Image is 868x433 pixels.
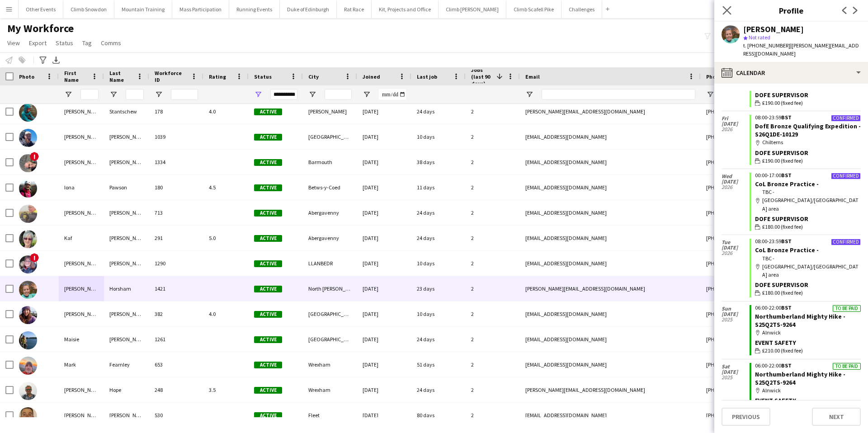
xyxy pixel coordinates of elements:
[701,124,816,149] div: [PHONE_NUMBER]
[30,253,39,262] span: !
[357,327,411,352] div: [DATE]
[466,276,520,301] div: 2
[303,200,357,225] div: Abergavenny
[520,226,701,250] div: [EMAIL_ADDRESS][DOMAIN_NAME]
[19,0,63,18] button: Other Events
[439,0,506,18] button: Climb [PERSON_NAME]
[59,403,104,428] div: [PERSON_NAME]
[149,377,203,402] div: 248
[149,200,203,225] div: 713
[64,70,88,83] span: First Name
[466,150,520,174] div: 2
[254,159,282,166] span: Active
[411,150,466,174] div: 38 days
[59,301,104,326] div: [PERSON_NAME]
[781,362,792,369] span: BST
[466,301,520,326] div: 2
[706,73,722,80] span: Phone
[466,377,520,402] div: 2
[254,134,282,141] span: Active
[755,386,861,395] div: Alnwick
[303,377,357,402] div: Wrexham
[104,150,149,174] div: [PERSON_NAME]
[25,37,50,49] a: Export
[149,99,203,124] div: 178
[722,184,750,190] span: 2026
[466,200,520,225] div: 2
[104,226,149,250] div: [PERSON_NAME]
[379,89,406,100] input: Joined Filter Input
[831,239,861,245] div: Confirmed
[372,0,439,18] button: Kit, Projects and Office
[743,25,804,33] div: [PERSON_NAME]
[203,377,249,402] div: 3.5
[303,251,357,276] div: LLANBEDR
[466,175,520,200] div: 2
[722,174,750,179] span: Wed
[471,66,493,87] span: Jobs (last 90 days)
[722,364,750,369] span: Sat
[542,89,695,100] input: Email Filter Input
[701,377,816,402] div: [PHONE_NUMBER]
[303,150,357,174] div: Barmouth
[357,403,411,428] div: [DATE]
[254,235,282,242] span: Active
[411,200,466,225] div: 24 days
[762,99,803,107] span: £190.00 (fixed fee)
[303,99,357,124] div: [PERSON_NAME]
[755,173,861,178] div: 00:00-17:00
[701,99,816,124] div: [PHONE_NUMBER]
[254,210,282,216] span: Active
[722,127,750,132] span: 2026
[466,327,520,352] div: 2
[520,352,701,377] div: [EMAIL_ADDRESS][DOMAIN_NAME]
[104,403,149,428] div: [PERSON_NAME]
[357,200,411,225] div: [DATE]
[7,22,74,35] span: My Workforce
[755,122,861,138] a: DofE Bronze Qualifying Expedition - S26Q1DE-10129
[109,70,133,83] span: Last Name
[357,276,411,301] div: [DATE]
[520,99,701,124] div: [PERSON_NAME][EMAIL_ADDRESS][DOMAIN_NAME]
[229,0,280,18] button: Running Events
[755,329,861,337] div: Alnwick
[722,245,750,250] span: [DATE]
[701,226,816,250] div: [PHONE_NUMBER]
[812,408,861,426] button: Next
[19,357,37,375] img: Mark Fearnley
[203,301,249,326] div: 4.0
[722,179,750,184] span: [DATE]
[357,99,411,124] div: [DATE]
[38,55,48,66] app-action-btn: Advanced filters
[149,175,203,200] div: 180
[172,0,229,18] button: Mass Participation
[303,403,357,428] div: Fleet
[363,90,371,99] button: Open Filter Menu
[722,311,750,317] span: [DATE]
[755,91,861,99] div: DofE Supervisor
[411,352,466,377] div: 51 days
[411,124,466,149] div: 10 days
[254,336,282,343] span: Active
[357,226,411,250] div: [DATE]
[59,352,104,377] div: Mark
[59,377,104,402] div: [PERSON_NAME]
[781,304,792,311] span: BST
[209,73,226,80] span: Rating
[520,377,701,402] div: [PERSON_NAME][EMAIL_ADDRESS][DOMAIN_NAME]
[59,226,104,250] div: Kaf
[155,90,163,99] button: Open Filter Menu
[520,124,701,149] div: [EMAIL_ADDRESS][DOMAIN_NAME]
[104,327,149,352] div: [PERSON_NAME]
[749,34,770,41] span: Not rated
[104,301,149,326] div: [PERSON_NAME]
[466,124,520,149] div: 2
[357,352,411,377] div: [DATE]
[722,408,770,426] button: Previous
[357,301,411,326] div: [DATE]
[520,251,701,276] div: [EMAIL_ADDRESS][DOMAIN_NAME]
[762,347,803,355] span: £210.00 (fixed fee)
[755,312,845,329] a: Northumberland Mighty Hike - S25Q2TS-9264
[411,301,466,326] div: 10 days
[831,115,861,122] div: Confirmed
